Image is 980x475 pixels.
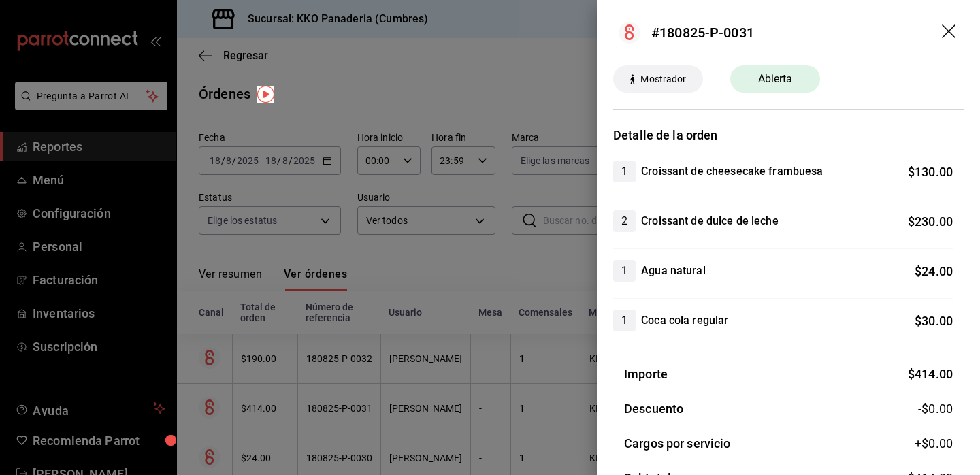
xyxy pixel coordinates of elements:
[641,312,728,329] h4: Coca cola regular
[750,71,801,87] span: Abierta
[641,163,823,180] h4: Croissant de cheesecake frambuesa
[624,434,731,453] h3: Cargos por servicio
[257,86,274,103] img: Tooltip marker
[613,263,636,279] span: 1
[915,314,953,328] span: $ 30.00
[908,367,953,381] span: $ 414.00
[908,214,953,229] span: $ 230.00
[613,213,636,229] span: 2
[641,263,706,279] h4: Agua natural
[613,312,636,329] span: 1
[613,126,964,144] h3: Detalle de la orden
[915,264,953,278] span: $ 24.00
[613,163,636,180] span: 1
[624,365,668,383] h3: Importe
[635,72,691,86] span: Mostrador
[915,434,953,453] span: +$ 0.00
[641,213,779,229] h4: Croissant de dulce de leche
[624,399,683,418] h3: Descuento
[918,399,953,418] span: -$0.00
[942,24,958,41] button: drag
[651,22,754,43] div: #180825-P-0031
[908,165,953,179] span: $ 130.00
